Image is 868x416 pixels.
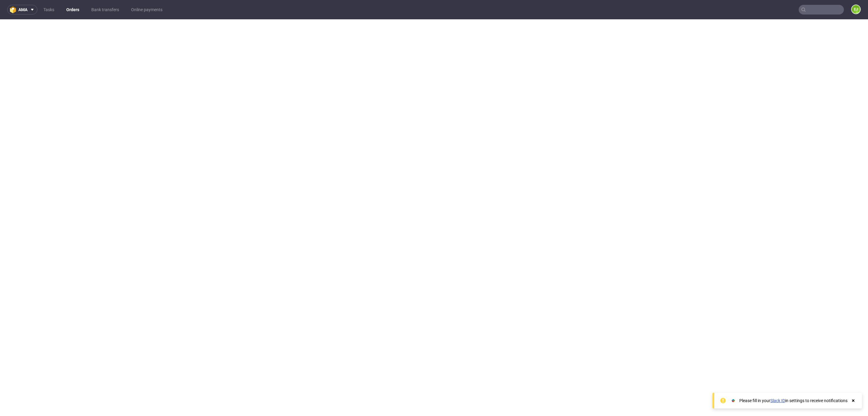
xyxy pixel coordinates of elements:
a: Orders [63,5,83,14]
a: Slack ID [770,398,785,403]
button: ama [7,5,37,14]
img: Slack [730,398,736,404]
span: ama [18,8,27,12]
figcaption: EJ [852,5,860,14]
div: Please fill in your in settings to receive notifications [739,398,848,404]
img: logo [10,6,18,13]
a: Tasks [40,5,58,14]
a: Bank transfers [88,5,123,14]
a: Online payments [127,5,166,14]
